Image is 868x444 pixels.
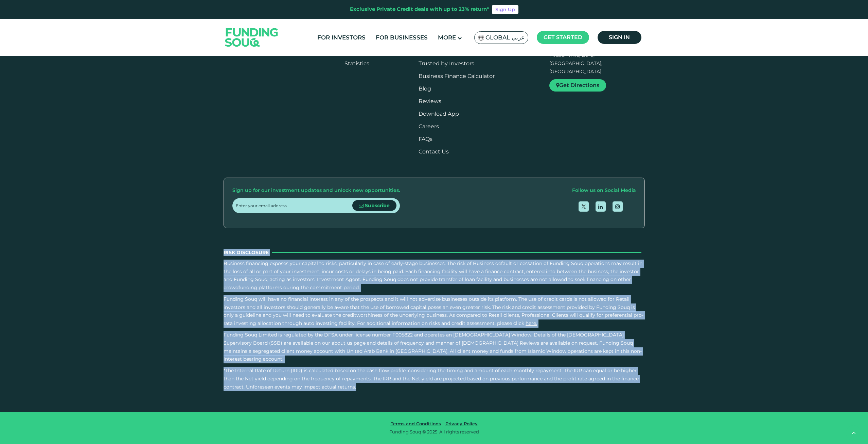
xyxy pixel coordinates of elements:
[419,98,441,104] a: Reviews
[236,198,352,213] input: Enter your email address
[224,332,624,346] span: Funding Souq Limited is regulated by the DFSA under license number F005822 and operates an [DEMOG...
[224,367,645,391] p: *The Internal Rate of Return (IRR) is calculated based on the cash flow profile, considering the ...
[439,429,479,434] span: All rights reserved
[389,429,426,434] span: Funding Souq ©
[224,296,643,326] span: Funding Souq will have no financial interest in any of the prospects and it will not advertise bu...
[224,340,642,362] span: and details of frequency and manner of [DEMOGRAPHIC_DATA] Reviews are available on request. Fundi...
[389,421,443,426] a: Terms and Conditions
[350,5,489,13] div: Exclusive Private Credit deals with up to 23% return*
[344,60,369,67] a: Statistics
[582,204,586,209] img: twitter
[609,34,630,40] span: Sign in
[352,200,396,211] button: Subscribe
[419,123,439,130] span: Careers
[596,201,606,212] a: open Linkedin
[354,340,366,346] span: page
[613,201,623,212] a: open Instagram
[419,111,459,117] a: Download App
[492,5,518,14] a: Sign Up
[444,421,479,426] a: Privacy Policy
[846,425,861,441] button: back
[374,32,429,43] a: For Businesses
[598,31,641,44] a: Sign in
[332,340,352,346] a: About Us
[419,148,449,155] a: Contact Us
[419,73,495,79] a: Business Finance Calculator
[224,260,645,292] p: Business financing exposes your capital to risks, particularly in case of early-stage businesses....
[232,186,400,195] div: Sign up for our investment updates and unlock new opportunities.
[572,186,636,195] div: Follow us on Social Media
[427,429,437,434] span: 2025
[544,34,582,40] span: Get started
[478,35,484,40] img: SA Flag
[579,201,589,212] a: open Twitter
[526,320,537,326] a: here.
[218,20,285,54] img: Logo
[419,60,474,67] a: Trusted by Investors
[419,136,432,142] a: FAQs
[549,79,606,92] a: Get Directions
[438,34,456,41] span: More
[316,32,367,43] a: For Investors
[549,51,630,76] p: Fintech Hive, DIFC, [GEOGRAPHIC_DATA], [GEOGRAPHIC_DATA]
[419,85,431,92] a: Blog
[485,34,525,42] span: Global عربي
[365,202,390,209] span: Subscribe
[224,249,269,256] span: Risk Disclosure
